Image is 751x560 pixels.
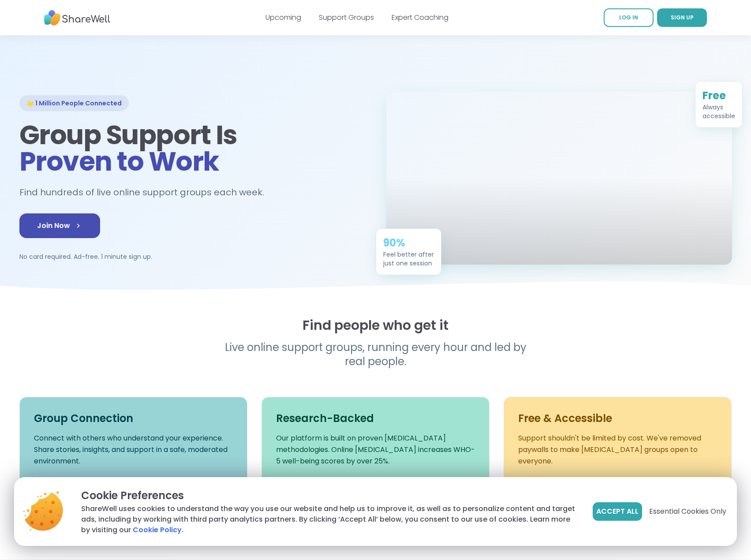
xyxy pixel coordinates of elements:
span: Accept All [596,506,639,517]
div: Feel better after just one session [383,246,434,263]
h2: Find people who get it [19,317,732,333]
img: ShareWell Nav Logo [44,6,110,30]
a: Upcoming [265,12,301,22]
span: Essential Cookies Only [649,506,726,517]
a: Join Now [19,213,100,238]
a: Support Groups [319,12,374,22]
p: Cookie Preferences [81,488,579,504]
span: LOG IN [619,14,638,21]
p: No card required. Ad-free. 1 minute sign up. [19,252,365,261]
a: SIGN UP [657,8,707,27]
p: Our platform is built on proven [MEDICAL_DATA] methodologies. Online [MEDICAL_DATA] increases WHO... [276,433,475,467]
h2: Find hundreds of live online support groups each week. [19,185,273,200]
h3: Group Connection [34,411,233,426]
h1: Group Support Is [19,122,365,175]
p: Support shouldn't be limited by cost. We've removed paywalls to make [MEDICAL_DATA] groups open t... [518,433,717,467]
p: Live online support groups, running every hour and led by real people. [206,340,545,369]
span: Proven to Work [19,143,219,180]
h3: Research-Backed [276,411,475,426]
p: Connect with others who understand your experience. Share stories, insights, and support in a saf... [34,433,233,467]
a: Expert Coaching [392,12,448,22]
a: LOG IN [604,8,654,27]
div: 90% [383,231,434,246]
button: Accept All [593,502,642,521]
a: Cookie Policy. [133,525,183,535]
span: SIGN UP [671,14,694,21]
p: ShareWell uses cookies to understand the way you use our website and help us to improve it, as we... [81,504,579,535]
div: Always accessible [702,98,735,116]
span: Join Now [37,220,82,231]
h3: Free & Accessible [518,411,717,426]
div: Free [702,84,735,98]
div: 🌟 1 Million People Connected [19,95,129,111]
